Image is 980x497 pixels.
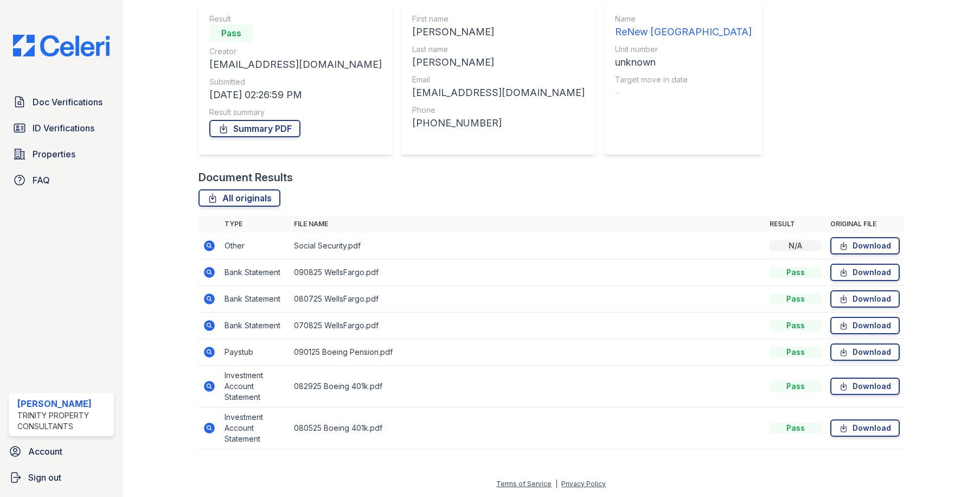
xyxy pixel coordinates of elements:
[209,87,382,103] div: [DATE] 02:26:59 PM
[220,313,290,339] td: Bank Statement
[28,445,62,458] span: Account
[770,267,822,278] div: Pass
[830,343,900,361] a: Download
[9,169,114,191] a: FAQ
[33,174,50,187] span: FAQ
[209,57,382,72] div: [EMAIL_ADDRESS][DOMAIN_NAME]
[615,14,752,24] div: Name
[220,407,290,449] td: Investment Account Statement
[220,286,290,313] td: Bank Statement
[830,419,900,437] a: Download
[209,120,300,137] a: Summary PDF
[209,107,382,118] div: Result summary
[9,117,114,139] a: ID Verifications
[290,286,765,313] td: 080725 WellsFargo.pdf
[33,148,75,161] span: Properties
[615,24,752,40] div: ReNew [GEOGRAPHIC_DATA]
[290,366,765,407] td: 082925 Boeing 401k.pdf
[220,233,290,259] td: Other
[290,215,765,233] th: File name
[830,378,900,395] a: Download
[4,441,118,462] a: Account
[17,410,110,432] div: Trinity Property Consultants
[220,259,290,286] td: Bank Statement
[28,471,61,484] span: Sign out
[290,233,765,259] td: Social Security.pdf
[770,320,822,331] div: Pass
[830,317,900,334] a: Download
[198,189,280,207] a: All originals
[198,170,293,185] div: Document Results
[615,55,752,70] div: unknown
[4,467,118,488] a: Sign out
[412,105,585,116] div: Phone
[770,347,822,358] div: Pass
[412,24,585,40] div: [PERSON_NAME]
[209,77,382,87] div: Submitted
[4,35,118,56] img: CE_Logo_Blue-a8612792a0a2168367f1c8372b55b34899dd931a85d93a1a3d3e32e68fde9ad4.png
[220,215,290,233] th: Type
[615,44,752,55] div: Unit number
[496,480,552,488] a: Terms of Service
[17,397,110,410] div: [PERSON_NAME]
[412,44,585,55] div: Last name
[770,240,822,251] div: N/A
[33,95,103,109] span: Doc Verifications
[9,143,114,165] a: Properties
[290,339,765,366] td: 090125 Boeing Pension.pdf
[290,313,765,339] td: 070825 WellsFargo.pdf
[412,85,585,100] div: [EMAIL_ADDRESS][DOMAIN_NAME]
[412,55,585,70] div: [PERSON_NAME]
[290,259,765,286] td: 090825 WellsFargo.pdf
[830,290,900,308] a: Download
[770,423,822,434] div: Pass
[615,74,752,85] div: Target move in date
[830,237,900,254] a: Download
[555,480,558,488] div: |
[561,480,606,488] a: Privacy Policy
[33,122,94,135] span: ID Verifications
[220,366,290,407] td: Investment Account Statement
[770,381,822,392] div: Pass
[290,407,765,449] td: 080525 Boeing 401k.pdf
[209,46,382,57] div: Creator
[770,294,822,304] div: Pass
[412,74,585,85] div: Email
[615,85,752,100] div: -
[826,215,904,233] th: Original file
[830,264,900,281] a: Download
[209,14,382,24] div: Result
[412,14,585,24] div: First name
[615,14,752,40] a: Name ReNew [GEOGRAPHIC_DATA]
[9,91,114,113] a: Doc Verifications
[209,24,253,42] div: Pass
[220,339,290,366] td: Paystub
[412,116,585,131] div: [PHONE_NUMBER]
[765,215,826,233] th: Result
